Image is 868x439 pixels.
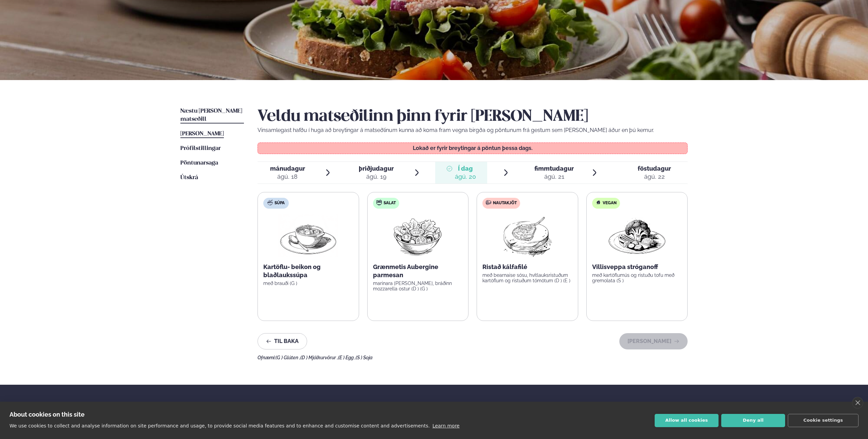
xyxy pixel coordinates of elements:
span: Vegan [603,201,617,206]
p: með brauði (G ) [263,281,353,286]
button: Cookie settings [788,414,858,427]
p: marinara [PERSON_NAME], bráðinn mozzarella ostur (D ) (G ) [373,281,463,291]
span: Salat [384,201,396,206]
img: soup.svg [267,200,273,205]
span: Súpa [274,201,285,206]
p: með kartöflumús og ristuðu tofu með gremolata (S ) [592,272,682,283]
img: salad.svg [376,200,382,205]
button: [PERSON_NAME] [619,333,688,349]
img: Vegan.svg [596,200,601,205]
img: Vegan.png [607,214,667,257]
button: Deny all [721,414,785,427]
div: ágú. 18 [270,173,305,181]
p: Vinsamlegast hafðu í huga að breytingar á matseðlinum kunna að koma fram vegna birgða og pöntunum... [258,126,688,134]
a: Útskrá [180,174,198,182]
span: mánudagur [270,165,305,172]
span: Prófílstillingar [180,146,221,151]
span: Næstu [PERSON_NAME] matseðill [180,108,242,122]
p: með bearnaise sósu, hvítlauksristuðum kartöflum og ristuðum tómötum (D ) (E ) [482,272,572,283]
span: (S ) Soja [356,355,373,360]
a: Pöntunarsaga [180,159,218,167]
img: Soup.png [278,214,338,257]
p: Grænmetis Aubergine parmesan [373,263,463,279]
a: Prófílstillingar [180,145,221,153]
img: Salad.png [388,214,448,257]
p: Kartöflu- beikon og blaðlaukssúpa [263,263,353,279]
button: Allow all cookies [655,414,719,427]
a: [PERSON_NAME] [180,130,224,138]
p: Villisveppa stróganoff [592,263,682,271]
span: (G ) Glúten , [276,355,300,360]
img: Lamb-Meat.png [497,214,557,257]
h2: Veldu matseðilinn þinn fyrir [PERSON_NAME] [258,107,688,126]
button: Til baka [258,333,307,349]
span: Nautakjöt [493,201,517,206]
span: (E ) Egg , [338,355,356,360]
span: þriðjudagur [359,165,394,172]
div: ágú. 19 [359,173,394,181]
div: ágú. 22 [638,173,671,181]
img: beef.svg [486,200,491,205]
span: [PERSON_NAME] [180,131,224,137]
span: Útskrá [180,175,198,180]
div: ágú. 20 [455,173,476,181]
span: Pöntunarsaga [180,160,218,166]
a: Learn more [432,423,460,428]
p: Lokað er fyrir breytingar á pöntun þessa dags. [265,146,681,151]
div: Ofnæmi: [258,355,688,360]
div: ágú. 21 [534,173,574,181]
span: fimmtudagur [534,165,574,172]
span: (D ) Mjólkurvörur , [300,355,338,360]
p: We use cookies to collect and analyse information on site performance and usage, to provide socia... [10,423,430,428]
a: Næstu [PERSON_NAME] matseðill [180,107,244,123]
span: föstudagur [638,165,671,172]
a: close [852,397,863,408]
strong: About cookies on this site [10,411,85,418]
p: Ristað kálfafilé [482,263,572,271]
span: Í dag [455,165,476,173]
